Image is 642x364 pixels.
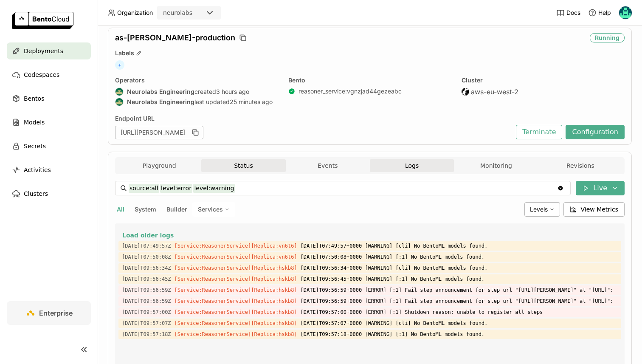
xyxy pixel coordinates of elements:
span: [Replica:hskb8] [251,265,297,271]
span: Codespaces [24,70,59,80]
span: + [115,60,124,70]
span: [Replica:vn6t6] [251,243,297,249]
button: Builder [165,204,189,215]
a: Clusters [7,185,91,202]
span: Models [24,117,45,127]
div: Running [590,33,625,42]
span: 2025-08-19T09:56:59.361Z [122,285,171,295]
span: 2025-08-19T09:57:18.069Z [122,330,171,339]
button: Events [286,159,370,172]
span: Activities [24,165,51,175]
a: Codespaces [7,66,91,83]
div: created [115,87,278,96]
a: Bentos [7,90,91,107]
input: Search [129,181,557,195]
span: Bentos [24,93,44,104]
span: 2025-08-19T09:56:45.939Z [122,274,171,284]
span: Organization [117,9,153,17]
button: Configuration [566,125,625,139]
span: Enterprise [39,309,73,317]
button: Playground [117,159,201,172]
strong: Neurolabs Engineering [127,98,194,106]
span: [Service:ReasonerService] [175,243,251,249]
span: [Replica:vn6t6] [251,254,297,260]
span: Clusters [24,189,48,199]
div: Help [588,8,611,17]
a: Deployments [7,42,91,59]
img: logo [12,12,73,29]
span: 2025-08-19T09:57:07.774Z [122,319,171,328]
span: System [135,206,156,213]
a: Docs [556,8,580,17]
span: 2025-08-19T07:49:57.327Z [122,241,171,251]
a: reasoner_service:vgnzjad44gezeabc [298,87,402,95]
a: Models [7,114,91,131]
span: [Service:ReasonerService] [175,298,251,304]
img: Neurolabs Engineering [115,98,123,106]
button: Monitoring [454,159,538,172]
span: Logs [405,162,419,169]
span: [Replica:hskb8] [251,320,297,326]
span: [DATE]T09:56:34+0000 [WARNING] [cli] No BentoML models found. [301,263,618,273]
a: Enterprise [7,301,91,325]
span: All [117,206,124,213]
span: [DATE]T09:56:45+0000 [WARNING] [:1] No BentoML models found. [301,274,618,284]
span: Builder [166,206,187,213]
button: Live [576,181,625,195]
span: as-[PERSON_NAME]-production [115,33,235,42]
button: View Metrics [563,202,625,217]
div: neurolabs [163,8,192,17]
div: last updated [115,98,278,106]
div: Operators [115,76,278,84]
button: Revisions [538,159,622,172]
span: [Service:ReasonerService] [175,287,251,293]
span: [Service:ReasonerService] [175,331,251,337]
span: Services [198,206,223,213]
span: [DATE]T07:50:08+0000 [WARNING] [:1] No BentoML models found. [301,252,618,262]
span: Docs [566,9,580,17]
span: [DATE]T09:57:07+0000 [WARNING] [cli] No BentoML models found. [301,319,618,328]
span: Help [598,9,611,17]
span: [Service:ReasonerService] [175,265,251,271]
span: Deployments [24,46,63,56]
div: Labels [115,49,625,57]
span: Levels [530,206,548,213]
span: [Replica:hskb8] [251,298,297,304]
a: Secrets [7,138,91,155]
svg: Clear value [557,185,564,192]
div: Cluster [462,76,625,84]
button: Load older logs [122,230,618,240]
div: Bento [288,76,451,84]
span: [Service:ReasonerService] [175,309,251,315]
button: System [133,204,158,215]
button: Status [201,159,285,172]
span: View Metrics [581,205,619,214]
span: 2025-08-19T09:56:59.654Z [122,296,171,306]
span: 2025-08-19T07:50:08.471Z [122,252,171,262]
span: Load older logs [122,231,174,239]
span: [DATE]T09:57:00+0000 [ERROR] [:1] Shutdown reason: unable to register all steps [301,308,618,317]
button: All [115,204,126,215]
div: Levels [524,202,560,217]
span: [DATE]T07:49:57+0000 [WARNING] [cli] No BentoML models found. [301,241,618,251]
span: 2025-08-19T09:56:34.774Z [122,263,171,273]
span: [DATE]T09:56:59+0000 [ERROR] [:1] Fail step announcement for step url "[URL][PERSON_NAME]" at "[U... [301,285,618,295]
div: Endpoint URL [115,115,512,122]
span: [Service:ReasonerService] [175,320,251,326]
span: [Replica:hskb8] [251,287,297,293]
span: [DATE]T09:57:18+0000 [WARNING] [:1] No BentoML models found. [301,330,618,339]
span: aws-eu-west-2 [471,87,518,96]
span: 2025-08-19T09:57:00.467Z [122,308,171,317]
img: Neurolabs Engineering [115,88,123,96]
div: Services [192,202,235,217]
span: 25 minutes ago [230,98,273,106]
strong: Neurolabs Engineering [127,88,194,96]
span: [Replica:hskb8] [251,331,297,337]
span: [Replica:hskb8] [251,309,297,315]
img: Calin Cojocaru [619,6,632,19]
span: [Replica:hskb8] [251,276,297,282]
button: Terminate [516,125,562,139]
span: Secrets [24,141,46,151]
span: 3 hours ago [216,88,249,96]
span: [DATE]T09:56:59+0000 [ERROR] [:1] Fail step announcement for step url "[URL][PERSON_NAME]" at "[U... [301,296,618,306]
